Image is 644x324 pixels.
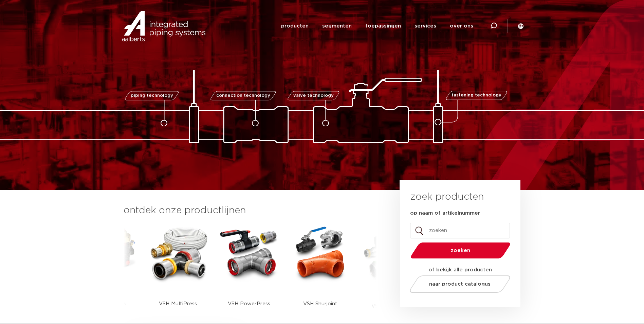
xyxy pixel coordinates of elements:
label: op naam of artikelnummer [410,210,480,217]
span: valve technology [293,93,334,98]
strong: of bekijk alle producten [428,267,492,272]
span: piping technology [131,93,173,98]
a: producten [281,13,309,39]
h3: zoek producten [410,190,484,204]
a: segmenten [322,13,352,39]
button: zoeken [408,242,513,259]
a: naar product catalogus [408,275,512,293]
span: connection technology [216,93,270,98]
span: zoeken [428,248,493,253]
a: toepassingen [365,13,401,39]
span: fastening technology [452,93,501,98]
h3: ontdek onze productlijnen [124,204,377,217]
input: zoeken [410,223,510,238]
a: over ons [450,13,473,39]
a: services [415,13,436,39]
span: naar product catalogus [429,282,491,287]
